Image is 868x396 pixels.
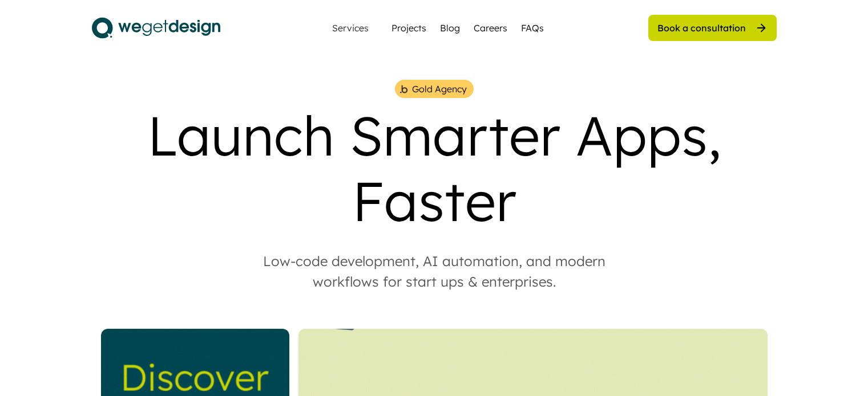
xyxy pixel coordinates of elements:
div: Gold Agency [412,82,467,96]
a: Careers [474,21,507,35]
img: logo.svg [92,14,220,42]
a: Blog [440,21,460,35]
a: FAQs [521,21,544,35]
div: Low-code development, AI automation, and modern workflows for start ups & enterprises. [240,251,628,292]
div: Services [328,23,373,32]
div: Launch Smarter Apps, Faster [92,103,777,234]
div: Book a consultation [657,22,746,34]
a: Projects [391,21,426,35]
img: bubble%201.png [399,84,409,95]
